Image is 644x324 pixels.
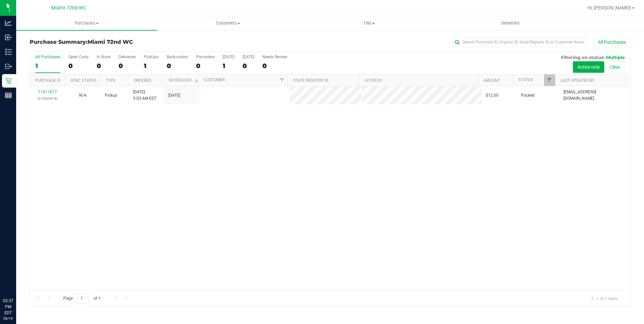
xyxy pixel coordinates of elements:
div: 0 [262,62,287,70]
input: Search Purchase ID, Original ID, State Registry ID or Customer Name... [452,37,587,47]
div: Pre-orders [196,55,215,59]
a: Filter [276,74,287,86]
div: In Store [97,55,110,59]
span: 1 - 1 of 1 items [586,293,623,303]
div: 0 [119,62,136,70]
span: [DATE] [168,92,180,99]
span: Customers [158,20,298,26]
div: 0 [97,62,110,70]
div: Needs Review [262,55,287,59]
span: $12.00 [486,92,498,99]
inline-svg: Retail [5,77,12,84]
a: Purchases [16,16,157,30]
a: Customer [204,77,225,82]
a: Customers [157,16,298,30]
span: [DATE] 9:03 AM EDT [133,89,157,102]
h3: Purchase Summary: [30,39,230,45]
div: 0 [167,62,188,70]
div: 0 [196,62,215,70]
a: Amount [483,78,500,83]
span: [EMAIL_ADDRESS][DOMAIN_NAME] [563,89,626,102]
a: Status [518,77,533,82]
div: PickUps [144,55,159,59]
button: N/A [79,92,87,99]
span: Packed [521,92,535,99]
button: Clear [605,61,625,73]
div: 0 [68,62,89,70]
span: Miami 72nd WC [51,5,86,11]
p: 08/19 [3,316,13,321]
a: Filter [544,74,555,86]
a: Last Updated By [560,78,594,83]
div: 1 [223,62,234,70]
span: Page of 1 [58,293,106,304]
button: Active only [573,61,604,73]
button: All Purchases [593,36,631,48]
span: Filtering on status: [561,55,605,60]
div: [DATE] [243,55,254,59]
inline-svg: Reports [5,92,12,99]
div: 1 [144,62,159,70]
span: Purchases [16,20,157,26]
inline-svg: Inventory [5,48,12,55]
span: Miami 72nd WC [88,39,133,45]
span: Not Applicable [79,93,87,98]
a: State Registry ID [293,78,328,83]
a: Type [106,78,116,83]
a: Ordered [134,78,151,83]
div: Back-orders [167,55,188,59]
a: Deliveries [440,16,581,30]
div: 0 [243,62,254,70]
a: Sync Status [70,78,96,83]
a: Scheduled [169,78,199,83]
a: 11811877 [38,90,57,94]
p: (316000678) [34,95,61,102]
a: Tills [299,16,440,30]
div: 1 [35,62,60,70]
div: Deliveries [119,55,136,59]
span: Pickup [105,92,117,99]
div: All Purchases [35,55,60,59]
span: Hi, [PERSON_NAME]! [587,5,631,10]
a: Purchase ID [35,78,61,83]
iframe: Resource center [7,270,27,290]
span: Multiple [606,55,625,60]
th: Address [359,74,478,86]
input: 1 [77,293,89,304]
div: [DATE] [223,55,234,59]
span: Deliveries [492,20,529,26]
p: 02:37 PM EDT [3,298,13,316]
span: Tills [299,20,440,26]
inline-svg: Inbound [5,34,12,41]
inline-svg: Outbound [5,63,12,70]
inline-svg: Analytics [5,20,12,26]
div: Open Carts [68,55,89,59]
